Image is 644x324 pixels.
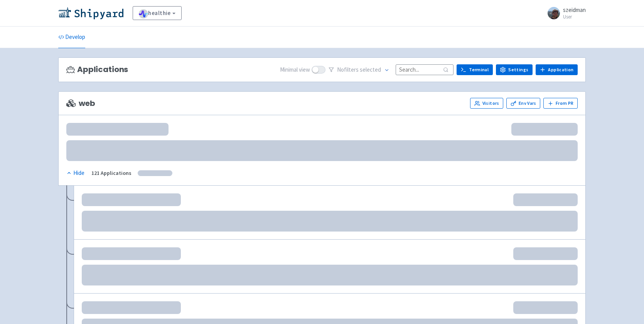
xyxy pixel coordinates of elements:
[133,6,182,20] a: healthie
[396,64,453,75] input: Search...
[66,169,85,178] button: Hide
[543,7,586,19] a: szeidman User
[506,98,540,109] a: Env Vars
[91,169,131,178] div: 121 Applications
[543,98,578,109] button: From PR
[457,64,493,75] a: Terminal
[563,14,586,19] small: User
[536,64,578,75] a: Application
[58,7,123,19] img: Shipyard logo
[563,6,586,13] span: szeidman
[58,27,85,48] a: Develop
[280,65,310,74] span: Minimal view
[66,65,128,74] h3: Applications
[66,169,84,178] div: Hide
[337,65,381,74] span: No filter s
[66,99,95,108] span: web
[496,64,533,75] a: Settings
[360,66,381,73] span: selected
[470,98,503,109] a: Visitors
